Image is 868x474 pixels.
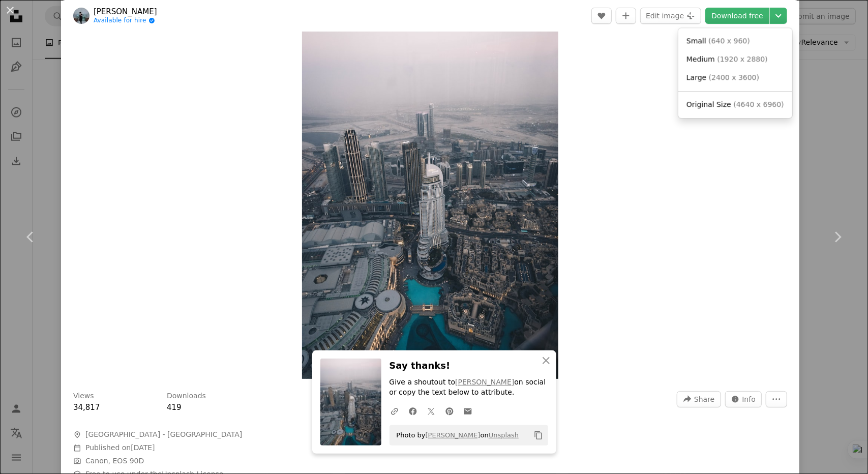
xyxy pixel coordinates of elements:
span: Small [686,37,706,45]
span: ( 4640 x 6960 ) [733,100,784,108]
button: Choose download size [770,8,787,24]
span: Original Size [686,100,731,108]
span: ( 1920 x 2880 ) [717,55,767,63]
div: Choose download size [678,28,792,118]
span: Large [686,73,706,81]
span: ( 2400 x 3600 ) [709,73,759,81]
span: Medium [686,55,715,63]
span: ( 640 x 960 ) [708,37,750,45]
